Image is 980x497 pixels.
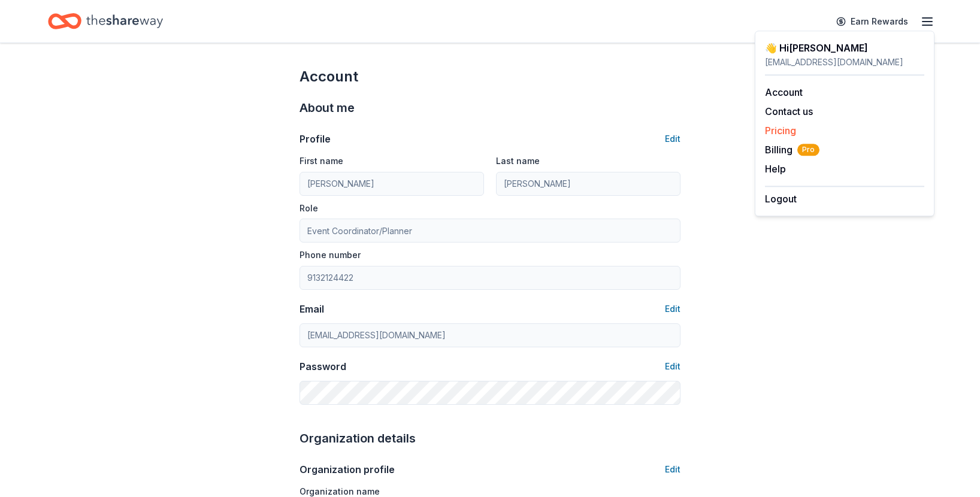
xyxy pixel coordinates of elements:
div: [EMAIL_ADDRESS][DOMAIN_NAME] [765,55,924,69]
div: Email [300,302,324,316]
div: Profile [300,132,331,146]
div: Organization details [300,429,680,448]
label: First name [300,155,343,167]
a: Earn Rewards [829,11,915,32]
button: Edit [665,462,680,477]
div: 👋 Hi [PERSON_NAME] [765,41,924,55]
span: Pro [797,144,819,156]
label: Last name [496,155,540,167]
button: Logout [765,192,797,206]
button: Help [765,162,786,176]
button: Edit [665,132,680,146]
button: Edit [665,302,680,316]
div: Account [300,67,680,86]
div: About me [300,98,680,117]
label: Role [300,202,318,214]
a: Pricing [765,125,796,137]
label: Phone number [300,249,361,261]
button: BillingPro [765,143,819,157]
button: Contact us [765,104,813,119]
div: Organization profile [300,462,395,477]
a: Home [48,7,163,35]
span: Billing [765,143,819,157]
div: Password [300,359,346,374]
a: Account [765,86,803,98]
button: Edit [665,359,680,374]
